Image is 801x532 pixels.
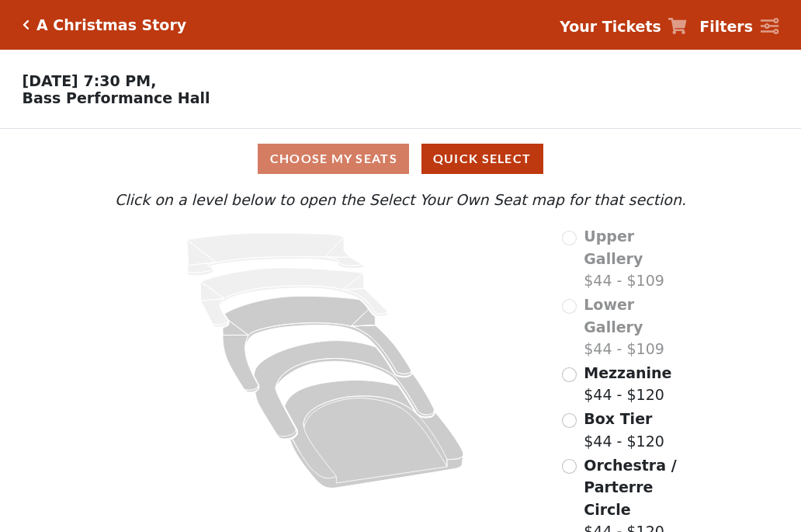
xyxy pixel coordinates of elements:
a: Your Tickets [560,16,687,38]
span: Lower Gallery [584,296,643,336]
span: Mezzanine [584,364,671,381]
label: $44 - $120 [584,408,664,452]
h5: A Christmas Story [36,16,186,34]
path: Upper Gallery - Seats Available: 0 [187,233,364,276]
button: Quick Select [421,144,543,174]
span: Upper Gallery [584,228,643,267]
p: Click on a level below to open the Select Your Own Seat map for that section. [111,189,690,211]
span: Box Tier [584,410,652,427]
path: Orchestra / Parterre Circle - Seats Available: 207 [285,381,464,489]
a: Click here to go back to filters [23,19,29,30]
label: $44 - $109 [584,294,690,360]
strong: Your Tickets [560,18,661,35]
path: Lower Gallery - Seats Available: 0 [201,268,388,327]
label: $44 - $120 [584,362,671,406]
a: Filters [699,16,778,38]
strong: Filters [699,18,753,35]
span: Orchestra / Parterre Circle [584,457,676,518]
label: $44 - $109 [584,225,690,292]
